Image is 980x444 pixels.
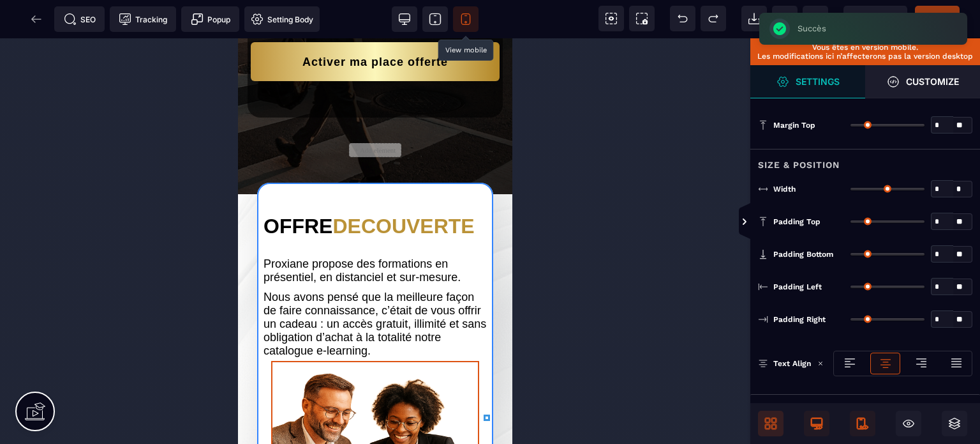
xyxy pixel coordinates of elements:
span: Open Blocks [758,411,783,436]
span: Open Layers [942,411,967,436]
span: Preview [843,6,907,31]
text: Proxiane propose des formations en présentiel, en distanciel et sur-mesure. [26,216,249,249]
img: loading [817,360,824,367]
span: Padding Left [773,282,822,292]
span: Width [773,184,796,194]
strong: Settings [796,77,840,86]
span: Screenshot [629,6,655,31]
strong: Customize [906,77,959,86]
p: Les modifications ici n’affecterons pas la version desktop [757,52,974,61]
h2: OFFRE [26,170,249,206]
span: Open Style Manager [865,65,980,98]
span: Padding Bottom [773,249,833,259]
span: Tracking [119,13,167,26]
text: Nous avons pensé que la meilleure façon de faire connaissance, c’était de vous offrir un cadeau :... [26,249,249,323]
span: SEO [64,13,96,26]
div: Size & Position [750,149,980,172]
span: Setting Body [251,13,313,26]
button: Activer ma place offerte [13,4,262,43]
span: Margin Top [773,120,815,130]
span: Padding Top [773,217,820,227]
span: Settings [750,65,865,98]
span: Padding Right [773,314,826,325]
span: Mobile Only [850,411,875,436]
p: Text Align [758,357,811,370]
span: Popup [191,13,230,26]
p: Vous êtes en version mobile. [757,43,974,52]
span: Desktop Only [804,411,829,436]
span: View components [598,6,624,31]
span: Hide/Show Block [896,411,921,436]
